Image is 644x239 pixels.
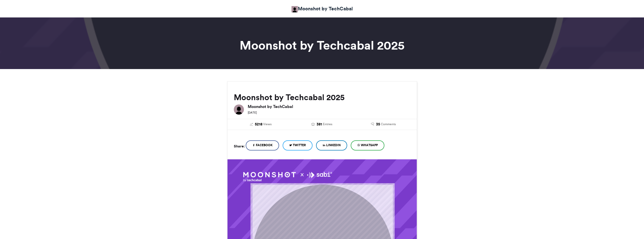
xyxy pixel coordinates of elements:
img: Moonshot by TechCabal [234,104,244,115]
a: Twitter [283,140,313,150]
a: LinkedIn [316,140,347,150]
small: [DATE] [248,111,257,114]
img: 1758644554.097-6a393746cea8df337a0c7de2b556cf9f02f16574.png [243,172,332,182]
span: 381 [317,122,322,127]
span: Entries [323,122,332,126]
span: 35 [376,122,380,127]
span: Facebook [256,143,273,147]
span: 5218 [255,122,262,127]
a: 35 Comments [357,122,410,127]
a: WhatsApp [351,140,384,150]
a: 5218 Views [234,122,288,127]
span: LinkedIn [326,143,341,147]
h2: Moonshot by Techcabal 2025 [234,93,410,102]
span: Twitter [293,143,306,147]
a: Moonshot by TechCabal [292,5,353,12]
h1: Moonshot by Techcabal 2025 [182,39,463,51]
a: Facebook [246,140,279,150]
span: Views [263,122,272,126]
img: Moonshot by TechCabal [292,6,298,12]
h5: Share: [234,143,245,149]
span: Comments [381,122,396,126]
a: 381 Entries [295,122,349,127]
h6: Moonshot by TechCabal [248,104,410,108]
span: WhatsApp [361,143,378,147]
